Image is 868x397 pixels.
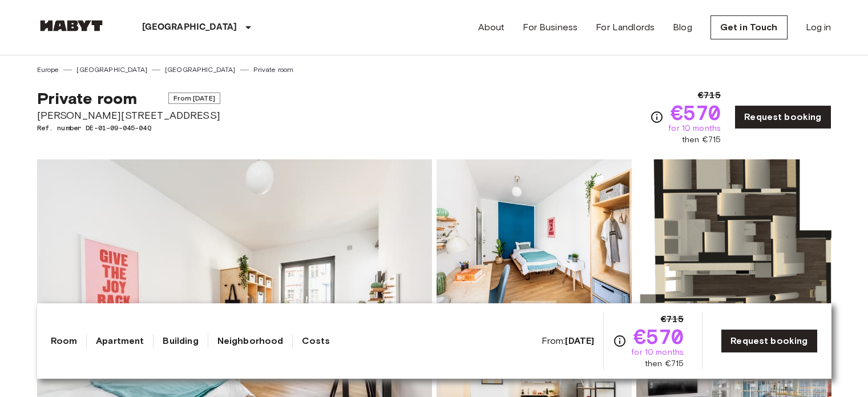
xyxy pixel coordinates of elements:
[163,334,198,348] a: Building
[698,89,721,102] span: €715
[636,159,831,309] img: Picture of unit DE-01-09-045-04Q
[76,65,147,75] a: [GEOGRAPHIC_DATA]
[253,65,294,75] a: Private room
[37,89,138,108] span: Private room
[302,334,330,348] a: Costs
[96,334,144,348] a: Apartment
[542,335,595,347] span: From:
[673,21,692,34] a: Blog
[645,358,684,370] span: then €715
[51,334,78,348] a: Room
[37,20,106,31] img: Habyt
[478,21,505,34] a: About
[668,123,721,134] span: for 10 months
[523,21,578,34] a: For Business
[661,312,684,326] span: €715
[37,123,220,133] span: Ref. number DE-01-09-045-04Q
[168,93,220,104] span: From [DATE]
[721,329,817,353] a: Request booking
[596,21,655,34] a: For Landlords
[734,105,831,129] a: Request booking
[806,21,831,34] a: Log in
[165,65,236,75] a: [GEOGRAPHIC_DATA]
[37,108,220,123] span: [PERSON_NAME][STREET_ADDRESS]
[710,15,788,39] a: Get in Touch
[633,326,684,347] span: €570
[613,334,627,348] svg: Check cost overview for full price breakdown. Please note that discounts apply to new joiners onl...
[650,110,664,124] svg: Check cost overview for full price breakdown. Please note that discounts apply to new joiners onl...
[217,334,284,348] a: Neighborhood
[142,21,237,34] p: [GEOGRAPHIC_DATA]
[631,347,684,358] span: for 10 months
[682,134,721,146] span: then €715
[671,102,721,123] span: €570
[565,335,594,346] b: [DATE]
[437,159,632,309] img: Picture of unit DE-01-09-045-04Q
[37,65,59,75] a: Europe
